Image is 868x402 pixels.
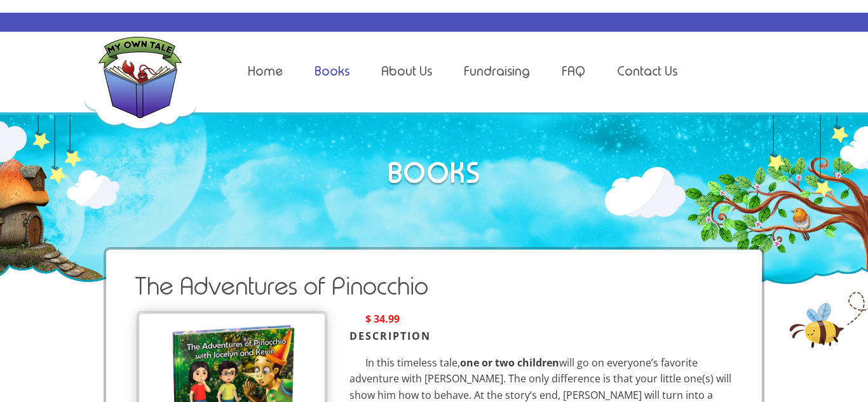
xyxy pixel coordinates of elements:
[349,331,733,342] h3: DESCRIPTION
[617,64,677,79] a: Contact Us
[135,274,733,299] h2: The Adventures of Pinocchio
[248,64,283,79] a: Home
[315,64,349,79] a: Books
[349,311,733,328] p: $ 34.99
[464,64,530,79] a: Fundraising
[460,356,559,370] b: one or two children
[562,64,585,79] a: FAQ
[381,64,432,79] a: About Us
